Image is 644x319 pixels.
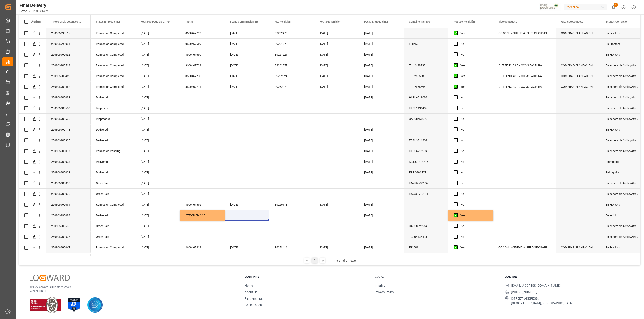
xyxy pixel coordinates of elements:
div: Yes [460,242,488,253]
div: EGSU3316302 [404,135,448,146]
div: [DATE] [135,103,180,113]
a: Partnerships [245,297,263,300]
div: [DATE] [314,242,359,253]
div: 250806900305 [46,135,91,146]
div: [DATE] [314,199,359,210]
div: UACU8528964 [404,221,448,231]
div: [DATE] [135,92,180,103]
a: Home [245,284,253,287]
div: [DATE] [314,39,359,49]
div: E23459 [404,39,448,49]
div: Press SPACE to select this row. [19,114,91,124]
button: show 5 new notifications [608,2,619,12]
div: [DATE] [359,156,404,167]
div: Order Paid [91,221,135,231]
div: Action [31,20,41,24]
div: Press SPACE to select this row. [19,178,91,189]
div: TIIU2665680 [404,71,448,81]
div: Press SPACE to select this row. [19,146,91,156]
div: [DATE] [135,178,180,188]
div: [DATE] [359,124,404,135]
div: DIFERENCIAS EN OC VS FACTURA [493,81,556,92]
div: [DATE] [359,71,404,81]
h3: Contact [505,275,629,279]
div: Remission Completed [91,199,135,210]
div: COMPRAS-PLANEACION [556,242,600,253]
div: HLBU6218294 [404,146,448,156]
div: [DATE] [225,199,269,210]
div: No [460,189,488,199]
div: Press SPACE to select this row. [19,28,91,39]
button: Help Center [619,2,629,12]
div: Press SPACE to select this row. [19,156,91,167]
div: 250806990054 [46,199,91,210]
a: Home [19,10,27,13]
div: Press SPACE to select this row. [19,81,91,92]
div: HMJU2608166 [404,178,448,188]
a: Imprint [375,284,385,287]
div: 250806990088 [46,210,91,221]
div: [DATE] [359,210,404,221]
div: [DATE] [135,71,180,81]
div: Press SPACE to select this row. [19,167,91,178]
div: Press SPACE to select this row. [19,231,91,242]
div: Remission Completed [91,60,135,71]
span: [PHONE_NUMBER] [511,290,537,294]
div: 250806990047 [46,242,91,253]
div: 250806990118 [46,124,91,135]
div: Remission Completed [91,28,135,38]
div: [DATE] [225,71,269,81]
div: Delivered [91,167,135,178]
img: ISO 9001 & ISO 14001 Certification [30,297,61,313]
div: MSNU1214795 [404,156,448,167]
span: [STREET_ADDRESS], [GEOGRAPHIC_DATA], [GEOGRAPHIC_DATA] [511,296,573,306]
div: [DATE] [359,92,404,103]
p: Version [DATE] [30,289,233,293]
div: [DATE] [359,49,404,60]
span: [EMAIL_ADDRESS][DOMAIN_NAME] [511,283,561,288]
div: [DATE] [314,81,359,92]
div: OC CON INCIDENCIA, PERO SE CUMPLE CON KPI [493,242,556,253]
div: 250806900036 [46,178,91,188]
div: 3600467729 [180,60,225,71]
div: No [460,157,488,167]
span: Estatus Comercio [606,20,627,23]
div: [DATE] [135,124,180,135]
img: pochtecaImg.jpg_1689854062.jpg [539,3,561,11]
div: 250806990117 [46,28,91,38]
button: Pochteca [564,3,608,11]
div: [DATE] [225,242,269,253]
div: Press SPACE to select this row. [19,135,91,146]
div: COMPRAS-PLANEACION [556,60,600,71]
a: Privacy Policy [375,290,394,294]
div: 1 to 21 of 21 rows [333,259,356,263]
div: Press SPACE to select this row. [19,199,91,210]
div: [DATE] [359,28,404,38]
div: [DATE] [225,81,269,92]
div: [DATE] [225,60,269,71]
div: Remission Completed [91,242,135,253]
div: Yes [460,28,488,38]
div: HLBU6218099 [404,92,448,103]
div: Order Paid [91,178,135,188]
div: 250806900036 [46,189,91,199]
div: 250806900452 [46,81,91,92]
div: Delivered [91,210,135,221]
div: Press SPACE to select this row. [19,189,91,199]
div: 89262479 [269,28,314,38]
div: TIIU2665695 [404,81,448,92]
div: HMJU2610184 [404,189,448,199]
div: [DATE] [135,210,180,221]
span: Area que Compete [561,20,583,23]
div: [DATE] [135,28,180,38]
div: Dispatched [91,103,135,113]
div: Press SPACE to select this row. [19,242,91,253]
a: Get in Touch [245,303,262,307]
div: COMPRAS-PLANEACION [556,28,600,38]
div: 250806900563 [46,60,91,71]
div: [DATE] [359,146,404,156]
div: 89262324 [269,71,314,81]
div: [DATE] [225,28,269,38]
div: UACU8458390 [404,114,448,124]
